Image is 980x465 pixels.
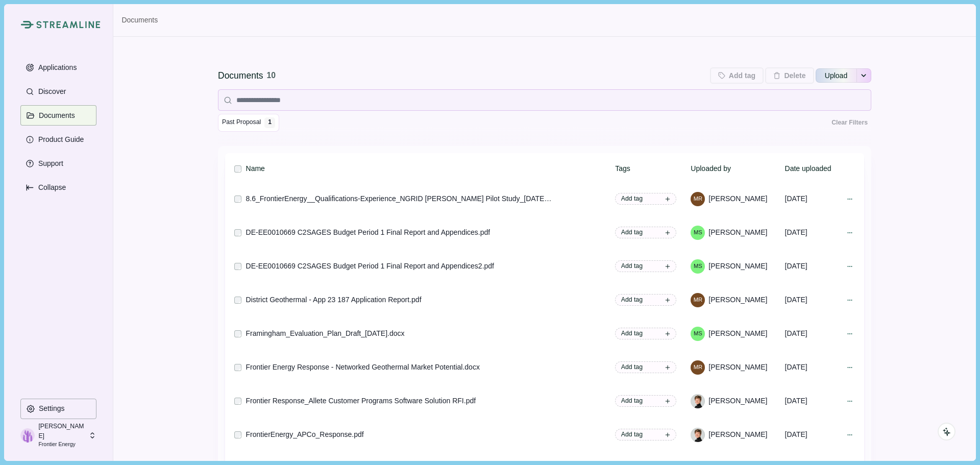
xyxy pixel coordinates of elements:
[20,20,96,29] a: Streamline Climate LogoStreamline Climate Logo
[708,193,767,204] span: [PERSON_NAME]
[35,159,63,168] p: Support
[615,193,676,205] button: Add tag
[218,114,279,132] button: Past Proposal 1
[246,362,480,373] div: Frontier Energy Response - Networked Geothermal Market Potential.docx
[38,422,85,440] p: [PERSON_NAME]
[35,404,65,413] p: Settings
[816,67,856,84] button: Upload
[621,194,643,203] span: Add tag
[689,156,783,181] th: Uploaded by
[222,118,261,127] span: Past Proposal
[710,67,764,84] button: Add tag
[615,395,676,407] button: Add tag
[694,364,702,370] div: Megan Raisle
[266,119,274,125] div: 1
[35,111,75,120] p: Documents
[246,193,552,204] div: 8.6_FrontierEnergy__Qualifications-Experience_NGRID [PERSON_NAME] Pilot Study_[DATE].docx
[621,362,643,372] span: Add tag
[708,295,767,305] span: [PERSON_NAME]
[621,295,643,304] span: Add tag
[20,177,96,198] button: Expand
[38,440,85,449] p: Frontier Energy
[121,15,158,26] a: Documents
[615,294,676,306] button: Add tag
[35,87,66,96] p: Discover
[785,190,841,208] div: [DATE]
[691,394,705,408] img: Helena Merk
[708,328,767,339] span: [PERSON_NAME]
[20,20,33,29] img: Streamline Climate Logo
[621,430,643,439] span: Add tag
[621,396,643,405] span: Add tag
[244,156,614,181] th: Name
[35,135,84,144] p: Product Guide
[615,361,676,373] button: Add tag
[20,399,96,419] button: Settings
[20,57,96,78] button: Applications
[20,153,96,174] button: Support
[35,63,77,72] p: Applications
[785,358,841,376] div: [DATE]
[20,399,96,423] a: Settings
[615,328,676,339] button: Add tag
[246,328,405,339] div: Framingham_Evaluation_Plan_Draft_[DATE].docx
[828,114,871,132] button: Clear Filters
[694,331,702,336] div: Marian Stone
[785,291,841,309] div: [DATE]
[765,67,814,84] button: Delete
[785,224,841,241] div: [DATE]
[20,129,96,150] button: Product Guide
[708,261,767,272] span: [PERSON_NAME]
[785,257,841,275] div: [DATE]
[621,329,643,338] span: Add tag
[785,325,841,342] div: [DATE]
[694,230,702,235] div: Marian Stone
[36,21,101,29] img: Streamline Climate Logo
[246,227,491,238] div: DE-EE0010669 C2SAGES Budget Period 1 Final Report and Appendices.pdf
[615,429,676,440] button: Add tag
[246,261,494,272] div: DE-EE0010669 C2SAGES Budget Period 1 Final Report and Appendices2.pdf
[694,263,702,269] div: Marian Stone
[708,429,767,440] span: [PERSON_NAME]
[708,227,767,238] span: [PERSON_NAME]
[614,156,689,181] th: Tags
[694,196,702,202] div: Megan Raisle
[783,156,841,181] th: Date uploaded
[691,428,705,442] img: Helena Merk
[218,69,263,82] div: Documents
[785,426,841,444] div: [DATE]
[694,297,702,303] div: Megan Raisle
[20,81,96,102] button: Discover
[246,396,476,406] div: Frontier Response_Allete Customer Programs Software Solution RFI.pdf
[267,69,276,82] div: 10
[20,428,35,443] img: profile picture
[615,227,676,238] button: Add tag
[621,228,643,237] span: Add tag
[246,295,422,305] div: District Geothermal - App 23 187 Application Report.pdf
[35,183,66,192] p: Collapse
[615,260,676,272] button: Add tag
[621,261,643,271] span: Add tag
[708,396,767,406] span: [PERSON_NAME]
[857,67,871,84] button: See more options
[20,105,96,126] button: Documents
[708,362,767,373] span: [PERSON_NAME]
[246,429,364,440] div: FrontierEnergy_APCo_Response.pdf
[785,392,841,410] div: [DATE]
